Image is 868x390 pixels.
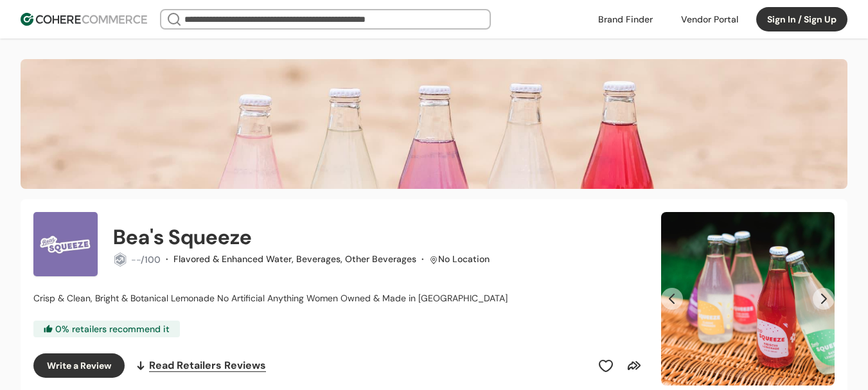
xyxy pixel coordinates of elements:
div: Slide 2 [661,212,835,386]
img: Brand cover image [21,59,847,189]
a: Read Retailers Reviews [135,353,266,378]
span: Read Retailers Reviews [149,358,266,373]
img: Cohere Logo [21,13,147,26]
img: Brand Photo [33,212,98,276]
span: Flavored & Enhanced Water, Beverages, Other Beverages [173,253,416,265]
button: Next Slide [813,288,835,310]
span: · [421,253,424,265]
button: Sign In / Sign Up [756,7,847,31]
span: /100 [141,254,161,265]
div: No Location [438,253,490,266]
span: -- [131,254,141,265]
span: · [166,253,168,265]
div: 0 % retailers recommend it [33,321,180,337]
span: Crisp & Clean, Bright & Botanical Lemonade No Artificial Anything Women Owned & Made in [GEOGRAPH... [33,292,508,304]
button: Previous Slide [661,288,683,310]
h2: Bea's Squeeze [113,222,252,253]
img: Slide 1 [661,212,835,386]
div: Carousel [661,212,835,386]
button: Write a Review [33,353,125,378]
